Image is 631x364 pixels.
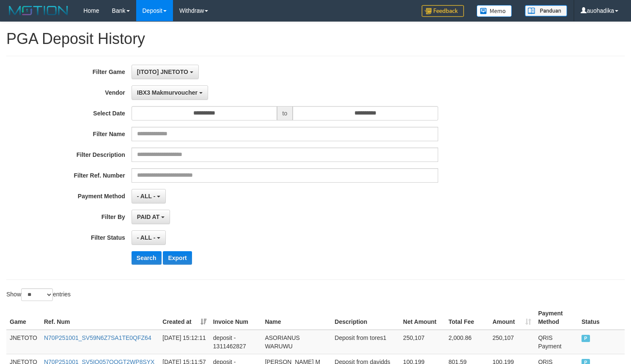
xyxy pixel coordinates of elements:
span: PAID AT [137,213,159,220]
th: Amount: activate to sort column ascending [489,306,535,330]
button: IBX3 Makmurvoucher [132,85,208,100]
th: Game [6,306,41,330]
td: 250,107 [489,330,535,354]
span: - ALL - [137,193,156,200]
td: 2,000.86 [445,330,489,354]
th: Description [331,306,400,330]
span: to [277,106,293,120]
td: deposit - 1311462827 [210,330,262,354]
button: - ALL - [132,230,166,245]
th: Net Amount [400,306,445,330]
span: [ITOTO] JNETOTO [137,68,188,75]
button: - ALL - [132,189,166,203]
td: QRIS Payment [535,330,578,354]
td: [DATE] 15:12:11 [159,330,210,354]
th: Payment Method [535,306,578,330]
img: MOTION_logo.png [6,4,71,17]
button: Export [163,251,192,265]
th: Total Fee [445,306,489,330]
span: IBX3 Makmurvoucher [137,89,198,96]
th: Ref. Num [41,306,159,330]
td: 250,107 [400,330,445,354]
img: Button%20Memo.svg [477,5,512,17]
img: Feedback.jpg [422,5,464,17]
span: PAID [582,335,590,342]
select: Showentries [21,288,53,301]
h1: PGA Deposit History [6,30,625,47]
button: Search [132,251,162,265]
th: Name [261,306,331,330]
th: Created at: activate to sort column ascending [159,306,210,330]
button: PAID AT [132,210,170,224]
td: ASORIANUS WARUWU [261,330,331,354]
th: Status [578,306,625,330]
a: N70P251001_SV59N6Z7SA1TE0QFZ64 [44,334,151,341]
label: Show entries [6,288,71,301]
td: Deposit from tores1 [331,330,400,354]
th: Invoice Num [210,306,262,330]
button: [ITOTO] JNETOTO [132,65,199,79]
span: - ALL - [137,234,156,241]
img: panduan.png [525,5,567,16]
